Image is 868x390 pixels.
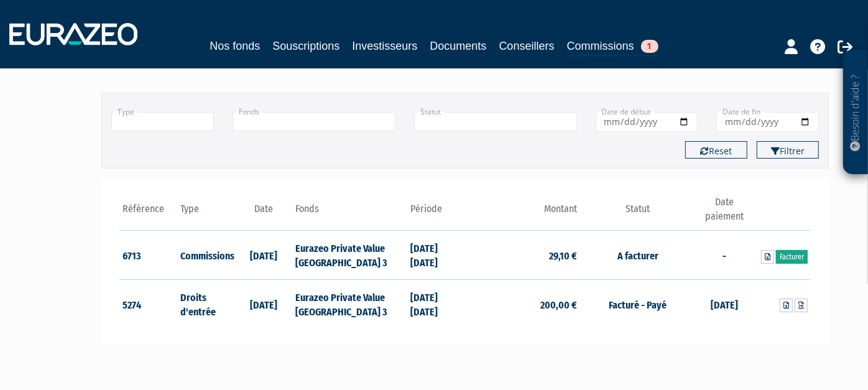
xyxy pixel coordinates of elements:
td: 200,00 € [465,280,580,328]
td: Eurazeo Private Value [GEOGRAPHIC_DATA] 3 [292,280,407,328]
td: Eurazeo Private Value [GEOGRAPHIC_DATA] 3 [292,231,407,280]
a: Conseillers [499,37,555,55]
td: [DATE] [DATE] [407,280,465,328]
td: A facturer [580,231,695,280]
img: 1732889491-logotype_eurazeo_blanc_rvb.png [9,23,137,45]
td: 5274 [119,280,177,328]
td: [DATE] [696,280,754,328]
th: Type [177,195,235,231]
th: Référence [119,195,177,231]
th: Période [407,195,465,231]
button: Reset [685,141,747,159]
span: 1 [641,40,658,53]
th: Date [234,195,292,231]
th: Fonds [292,195,407,231]
td: Commissions [177,231,235,280]
td: Facturé - Payé [580,280,695,328]
th: Statut [580,195,695,231]
td: [DATE] [DATE] [407,231,465,280]
p: Besoin d'aide ? [849,57,863,169]
td: - [696,231,754,280]
a: Souscriptions [272,37,339,55]
td: [DATE] [234,231,292,280]
a: Investisseurs [352,37,417,55]
th: Montant [465,195,580,231]
a: Documents [430,37,487,55]
button: Filtrer [757,141,819,159]
a: Nos fonds [210,37,260,55]
td: Droits d'entrée [177,280,235,328]
td: 29,10 € [465,231,580,280]
th: Date paiement [696,195,754,231]
td: 6713 [119,231,177,280]
td: [DATE] [234,280,292,328]
a: Facturer [776,250,808,264]
a: Commissions1 [567,37,658,57]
